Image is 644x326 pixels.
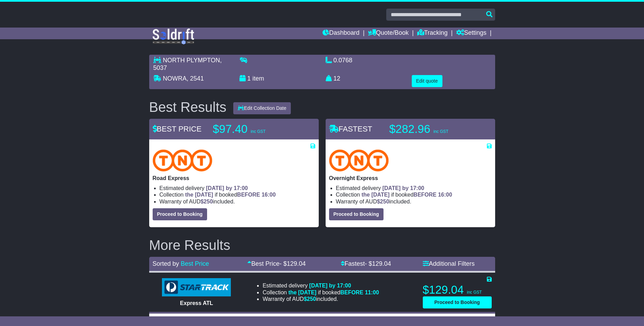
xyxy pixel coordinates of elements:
[233,102,291,114] button: Edit Collection Date
[361,192,389,198] span: the [DATE]
[149,238,495,253] h2: More Results
[180,300,213,306] span: Express ATL
[162,278,231,297] img: StarTrack: Express ATL
[329,125,372,133] span: FASTEST
[304,296,316,302] span: $
[361,192,452,198] span: if booked
[307,296,316,302] span: 250
[247,75,251,82] span: 1
[423,283,492,297] p: $129.04
[389,122,476,136] p: $282.96
[365,260,391,267] span: - $
[380,199,389,204] span: 250
[263,289,379,296] li: Collection
[329,149,389,171] img: TNT Domestic: Overnight Express
[251,129,266,134] span: inc GST
[153,149,213,171] img: TNT Domestic: Road Express
[201,199,213,204] span: $
[204,199,213,204] span: 250
[377,199,389,204] span: $
[341,260,391,267] a: Fastest- $129.04
[309,283,351,288] span: [DATE] by 17:00
[153,125,202,133] span: BEST PRICE
[160,191,315,198] li: Collection
[163,75,187,82] span: NOWRA
[253,75,264,82] span: item
[279,260,306,267] span: - $
[438,192,452,198] span: 16:00
[288,290,316,295] span: the [DATE]
[288,290,379,295] span: if booked
[413,192,437,198] span: BEFORE
[423,296,492,308] button: Proceed to Booking
[181,260,209,267] a: Best Price
[372,260,391,267] span: 129.04
[160,198,315,205] li: Warranty of AUD included.
[412,75,442,87] button: Edit quote
[213,122,299,136] p: $97.40
[467,290,482,295] span: inc GST
[417,28,448,39] a: Tracking
[153,260,179,267] span: Sorted by
[323,28,359,39] a: Dashboard
[329,175,492,181] p: Overnight Express
[185,192,276,198] span: if booked
[185,192,213,198] span: the [DATE]
[365,290,379,295] span: 11:00
[263,282,379,289] li: Estimated delivery
[263,296,379,302] li: Warranty of AUD included.
[163,57,220,64] span: NORTH PLYMPTON
[433,129,448,134] span: inc GST
[187,75,204,82] span: , 2541
[423,260,475,267] a: Additional Filters
[160,185,315,191] li: Estimated delivery
[329,208,384,220] button: Proceed to Booking
[336,191,492,198] li: Collection
[368,28,409,39] a: Quote/Book
[334,75,340,82] span: 12
[206,185,248,191] span: [DATE] by 17:00
[334,57,352,64] span: 0.0768
[237,192,260,198] span: BEFORE
[336,198,492,205] li: Warranty of AUD included.
[153,208,207,220] button: Proceed to Booking
[456,28,487,39] a: Settings
[262,192,276,198] span: 16:00
[153,57,222,71] span: , 5037
[340,290,364,295] span: BEFORE
[336,185,492,191] li: Estimated delivery
[146,99,230,115] div: Best Results
[247,260,306,267] a: Best Price- $129.04
[287,260,306,267] span: 129.04
[153,175,315,181] p: Road Express
[382,185,425,191] span: [DATE] by 17:00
